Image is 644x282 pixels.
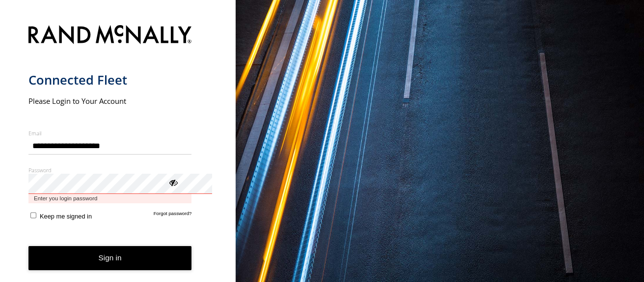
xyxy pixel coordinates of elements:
img: Rand McNally [28,23,192,48]
button: Sign in [28,246,192,270]
div: ViewPassword [168,177,178,187]
label: Email [28,129,192,137]
label: Password [28,166,192,174]
a: Forgot password? [154,211,192,220]
input: Keep me signed in [30,212,37,219]
span: Enter you login password [28,194,192,203]
h2: Please Login to Your Account [28,96,192,106]
h1: Connected Fleet [28,72,192,88]
span: Keep me signed in [40,213,92,220]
